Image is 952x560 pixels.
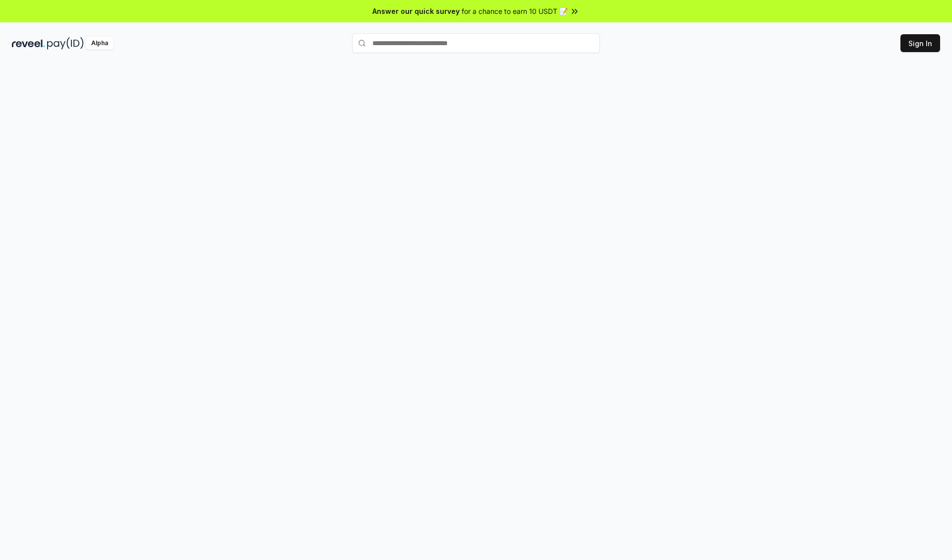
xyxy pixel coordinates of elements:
button: Sign In [900,34,940,52]
div: Alpha [86,37,114,50]
img: pay_id [47,37,84,50]
span: Answer our quick survey [372,6,460,16]
img: reveel_dark [12,37,45,50]
span: for a chance to earn 10 USDT 📝 [462,6,568,16]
